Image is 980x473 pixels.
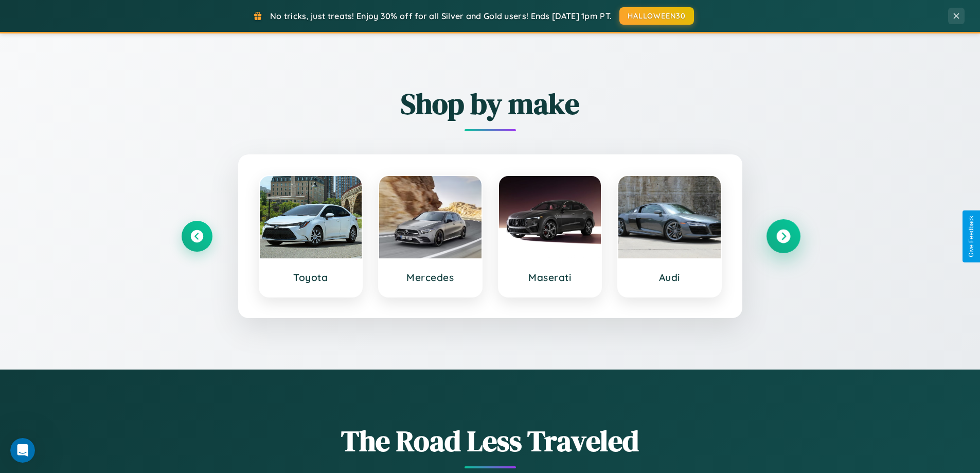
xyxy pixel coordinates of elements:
h3: Audi [629,271,710,284]
h3: Toyota [270,271,352,284]
button: HALLOWEEN30 [619,7,694,25]
iframe: Intercom live chat [10,438,35,463]
h1: The Road Less Traveled [182,421,799,461]
span: No tricks, just treats! Enjoy 30% off for all Silver and Gold users! Ends [DATE] 1pm PT. [270,11,612,21]
h3: Maserati [509,271,591,284]
h2: Shop by make [182,84,799,124]
h3: Mercedes [389,271,471,284]
div: Give Feedback [968,216,975,257]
